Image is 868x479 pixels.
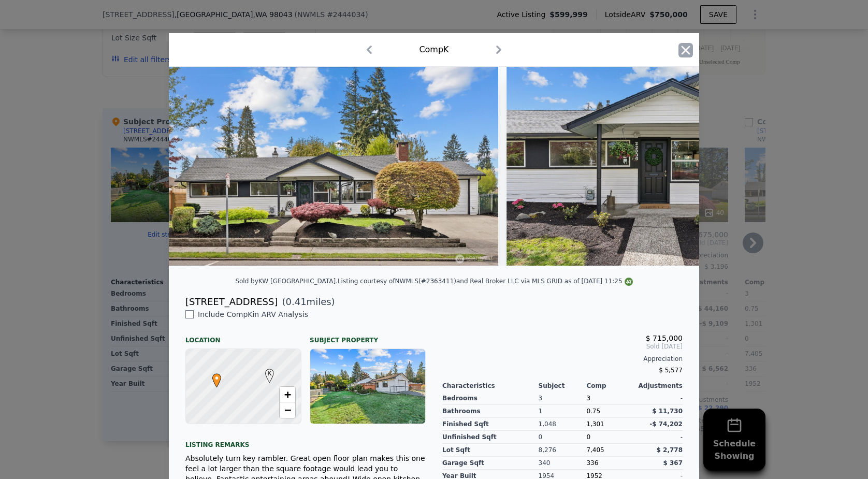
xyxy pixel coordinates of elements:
[634,382,683,390] div: Adjustments
[649,420,683,428] span: -$ 74,202
[539,457,587,470] div: 340
[280,402,295,418] a: Zoom out
[185,328,301,344] div: Location
[634,431,683,444] div: -
[280,387,295,402] a: Zoom in
[586,459,598,467] span: 336
[539,431,587,444] div: 0
[663,459,683,467] span: $ 367
[286,296,307,307] span: 0.41
[284,388,291,401] span: +
[586,382,634,390] div: Comp
[625,278,633,286] img: NWMLS Logo
[185,295,278,309] div: [STREET_ADDRESS]
[652,408,683,415] span: $ 11,730
[539,405,587,418] div: 1
[442,405,539,418] div: Bathrooms
[539,392,587,405] div: 3
[586,405,634,418] div: 0.75
[657,446,683,454] span: $ 2,778
[442,431,539,444] div: Unfinished Sqft
[659,367,683,374] span: $ 5,577
[586,420,604,428] span: 1,301
[169,67,498,266] img: Property Img
[210,373,216,380] div: •
[210,370,224,386] span: •
[634,392,683,405] div: -
[646,334,683,342] span: $ 715,000
[442,382,539,390] div: Characteristics
[194,310,312,318] span: Include Comp K in ARV Analysis
[310,328,426,344] div: Subject Property
[185,432,426,449] div: Listing remarks
[263,369,269,375] div: K
[278,295,335,309] span: ( miles)
[442,392,539,405] div: Bedrooms
[507,67,805,266] img: Property Img
[284,403,291,416] span: −
[586,446,604,454] span: 7,405
[338,278,633,285] div: Listing courtesy of NWMLS (#2363411) and Real Broker LLC via MLS GRID as of [DATE] 11:25
[586,395,590,402] span: 3
[442,418,539,431] div: Finished Sqft
[539,444,587,457] div: 8,276
[539,382,587,390] div: Subject
[442,355,683,363] div: Appreciation
[419,43,449,56] div: Comp K
[539,418,587,431] div: 1,048
[442,457,539,470] div: Garage Sqft
[263,369,277,378] span: K
[235,278,338,285] div: Sold by KW [GEOGRAPHIC_DATA] .
[442,444,539,457] div: Lot Sqft
[586,433,590,441] span: 0
[442,342,683,351] span: Sold [DATE]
